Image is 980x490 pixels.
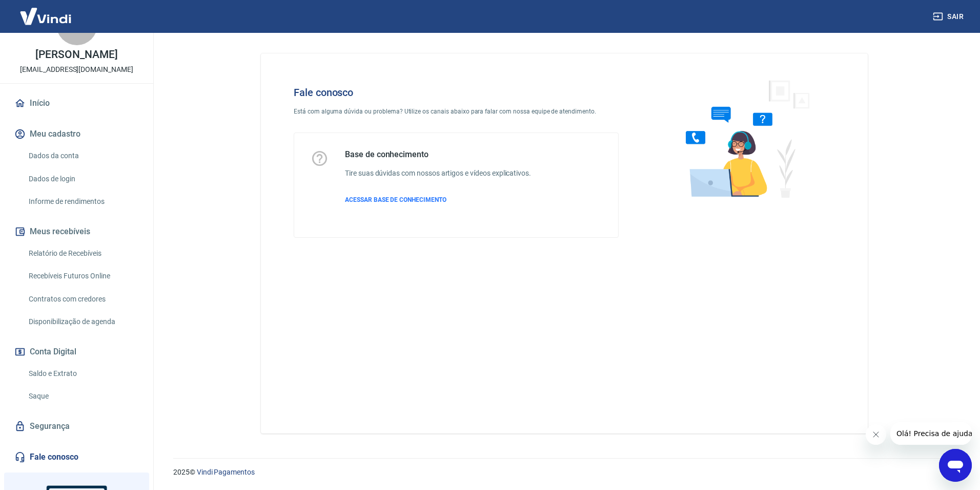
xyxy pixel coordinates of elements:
a: Saque [25,386,141,407]
h4: Fale conosco [294,86,619,99]
iframe: Fechar mensagem [866,424,886,445]
button: Sair [931,7,968,26]
p: [EMAIL_ADDRESS][DOMAIN_NAME] [20,64,133,75]
a: Informe de rendimentos [25,191,141,212]
a: Início [12,92,141,115]
p: [PERSON_NAME] [35,49,117,60]
button: Conta Digital [12,341,141,363]
a: Recebíveis Futuros Online [25,266,141,287]
iframe: Mensagem da empresa [890,422,972,445]
span: Olá! Precisa de ajuda? [6,7,86,15]
a: Dados da conta [25,145,141,166]
iframe: Botão para abrir a janela de mensagens [939,449,972,482]
a: Vindi Pagamentos [197,468,255,476]
button: Meus recebíveis [12,220,141,243]
img: Fale conosco [665,70,821,207]
p: 2025 © [173,467,955,478]
a: Disponibilização de agenda [25,311,141,332]
h5: Base de conhecimento [345,149,531,160]
span: ACESSAR BASE DE CONHECIMENTO [345,196,446,203]
h6: Tire suas dúvidas com nossos artigos e vídeos explicativos. [345,168,531,179]
a: Segurança [12,415,141,438]
button: Meu cadastro [12,123,141,145]
a: Dados de login [25,168,141,190]
a: Saldo e Extrato [25,363,141,384]
a: ACESSAR BASE DE CONHECIMENTO [345,195,531,204]
p: Está com alguma dúvida ou problema? Utilize os canais abaixo para falar com nossa equipe de atend... [294,107,619,116]
a: Contratos com credores [25,289,141,310]
a: Fale conosco [12,446,141,468]
img: Vindi [12,1,79,32]
a: Relatório de Recebíveis [25,243,141,264]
